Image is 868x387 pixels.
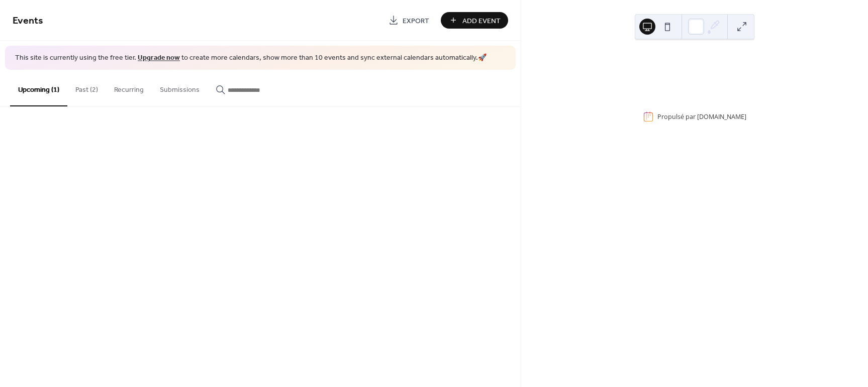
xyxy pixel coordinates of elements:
[10,70,67,106] button: Upcoming (1)
[138,51,180,65] a: Upgrade now
[13,11,43,31] span: Events
[462,16,501,26] span: Add Event
[403,16,429,26] span: Export
[106,70,152,105] button: Recurring
[381,12,437,29] a: Export
[15,53,487,63] span: This site is currently using the free tier. to create more calendars, show more than 10 events an...
[67,70,106,105] button: Past (2)
[152,70,208,105] button: Submissions
[697,112,746,121] a: [DOMAIN_NAME]
[441,12,508,29] button: Add Event
[657,112,746,121] div: Propulsé par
